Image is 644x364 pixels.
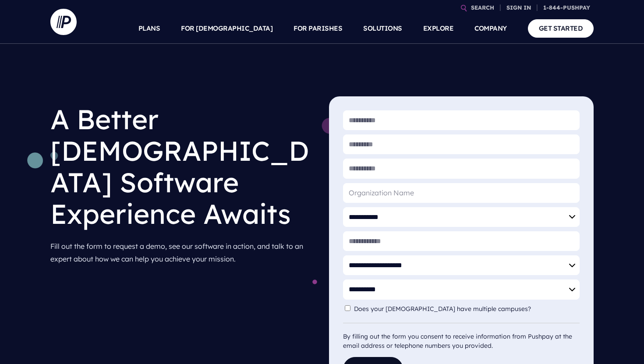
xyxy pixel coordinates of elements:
[474,13,507,44] a: COMPANY
[343,323,580,350] div: By filling out the form you consent to receive information from Pushpay at the email address or t...
[181,13,272,44] a: FOR [DEMOGRAPHIC_DATA]
[363,13,402,44] a: SOLUTIONS
[50,237,315,269] p: Fill out the form to request a demo, see our software in action, and talk to an expert about how ...
[354,305,535,313] label: Does your [DEMOGRAPHIC_DATA] have multiple campuses?
[50,96,315,237] h1: A Better [DEMOGRAPHIC_DATA] Software Experience Awaits
[528,19,594,37] a: GET STARTED
[423,13,454,44] a: EXPLORE
[343,183,580,203] input: Organization Name
[138,13,160,44] a: PLANS
[294,13,342,44] a: FOR PARISHES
